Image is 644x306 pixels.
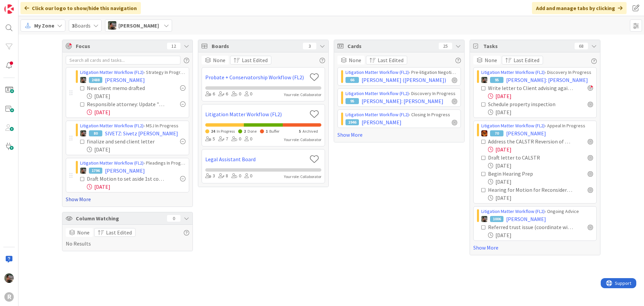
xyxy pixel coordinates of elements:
[345,98,359,104] div: 95
[87,183,185,191] div: [DATE]
[80,122,185,129] div: › MSJ In Progress
[488,194,593,202] div: [DATE]
[490,216,503,222] div: 1006
[218,172,228,180] div: 8
[80,77,86,83] img: MW
[87,100,165,108] div: Responsible attorney: Update "Next Deadline" field on this card (if applicable)
[502,56,543,64] button: Last Edited
[345,69,457,76] div: › Pre-litigation Negotiation
[490,77,503,83] div: 95
[14,1,31,9] span: Support
[242,56,268,64] span: Last Edited
[345,111,457,118] div: › Closing In Progress
[266,129,268,134] span: 1
[87,175,165,183] div: Draft Motion to set aside 1st contempt
[488,84,573,92] div: Write letter to Client advising against trial
[506,76,588,84] span: [PERSON_NAME]: [PERSON_NAME]
[488,92,593,100] div: [DATE]
[481,123,545,129] a: Litigation Matter Workflow (FL2)
[481,216,487,222] img: MW
[488,137,573,145] div: Address the CALSTR Reversion of Beneficiary Designation
[20,2,141,14] div: Click our logo to show/hide this navigation
[231,172,241,180] div: 0
[230,56,271,64] button: Last Edited
[72,21,91,30] span: Boards
[362,118,401,126] span: [PERSON_NAME]
[4,273,14,283] img: MW
[213,56,225,64] span: None
[66,56,180,64] input: Search all cards and tasks...
[488,186,573,194] div: Hearing for Motion for Reconsideration: [DATE]
[532,2,627,14] div: Add and manage tabs by clicking
[80,123,144,129] a: Litigation Matter Workflow (FL2)
[245,135,252,143] div: 0
[245,172,252,180] div: 0
[205,155,307,163] a: Legal Assistant Board
[105,76,145,84] span: [PERSON_NAME]
[205,90,215,98] div: 6
[87,145,185,154] div: [DATE]
[488,100,569,108] div: Schedule property inspection
[378,56,404,64] span: Last Edited
[284,92,321,98] div: Your role: Collaborator
[118,21,159,30] span: [PERSON_NAME]
[80,69,144,75] a: Litigation Matter Workflow (FL2)
[347,42,435,50] span: Cards
[349,56,361,64] span: None
[303,129,318,134] span: Archived
[89,77,102,83] div: 2488
[483,42,571,50] span: Tasks
[362,97,443,105] span: [PERSON_NAME]: [PERSON_NAME]
[76,214,164,222] span: Column Watching
[269,129,279,134] span: Buffer
[76,42,162,50] span: Focus
[488,162,593,170] div: [DATE]
[362,76,446,84] span: [PERSON_NAME] ([PERSON_NAME])
[87,137,165,145] div: finalize and send client letter
[89,130,102,136] div: 80
[167,43,180,49] div: 12
[488,231,593,239] div: [DATE]
[4,4,14,14] img: Visit kanbanzone.com
[106,228,132,236] span: Last Edited
[105,167,145,175] span: [PERSON_NAME]
[167,215,180,222] div: 0
[481,69,545,75] a: Litigation Matter Workflow (FL2)
[4,292,14,302] div: R
[284,174,321,180] div: Your role: Collaborator
[488,178,593,186] div: [DATE]
[481,69,593,76] div: › Discovery In Progress
[299,129,301,134] span: 5
[506,215,546,223] span: [PERSON_NAME]
[94,228,136,237] button: Last Edited
[284,137,321,143] div: Your role: Collaborator
[89,168,102,174] div: 1796
[481,122,593,129] div: › Appeal In Progress
[575,43,588,49] div: 68
[345,112,409,118] a: Litigation Matter Workflow (FL2)
[72,22,74,29] b: 3
[481,208,545,214] a: Litigation Matter Workflow (FL2)
[473,244,597,252] a: Show More
[488,154,561,162] div: Draft letter to CALSTR
[87,108,185,116] div: [DATE]
[80,168,86,174] img: MW
[439,43,452,49] div: 25
[77,228,90,236] span: None
[303,43,316,49] div: 3
[244,129,246,134] span: 2
[217,129,235,134] span: In Progress
[108,21,116,30] img: MW
[488,170,557,178] div: Begin Hearing Prep
[105,129,178,137] span: SIVETZ: Sivetz [PERSON_NAME]
[481,130,487,136] img: TR
[248,129,257,134] span: Done
[345,69,409,75] a: Litigation Matter Workflow (FL2)
[80,69,185,76] div: › Strategy In Progress
[481,208,593,215] div: › Ongoing Advice
[205,172,215,180] div: 3
[34,21,54,30] span: My Zone
[245,90,252,98] div: 0
[218,90,228,98] div: 6
[366,56,407,64] button: Last Edited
